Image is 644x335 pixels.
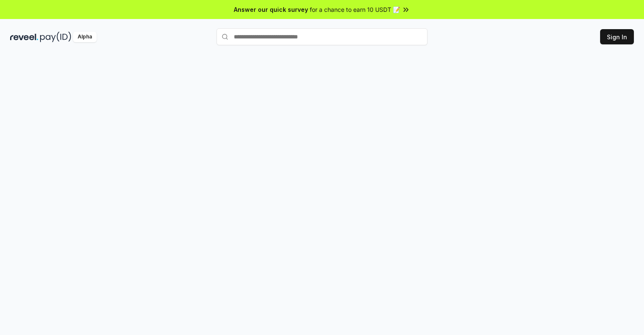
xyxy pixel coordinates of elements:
[73,32,97,42] div: Alpha
[600,29,634,44] button: Sign In
[40,32,71,42] img: pay_id
[310,5,400,14] span: for a chance to earn 10 USDT 📝
[10,32,38,42] img: reveel_dark
[234,5,308,14] span: Answer our quick survey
